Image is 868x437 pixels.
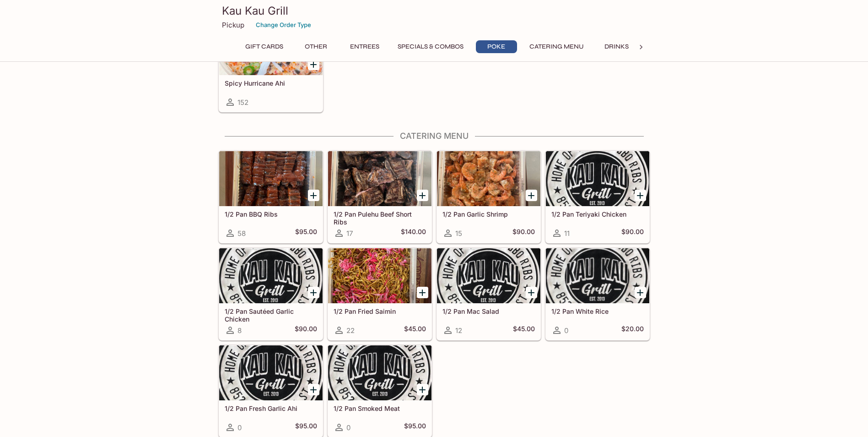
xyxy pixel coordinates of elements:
[240,40,288,53] button: Gift Cards
[218,131,650,141] h4: Catering Menu
[219,20,323,112] a: Spicy Hurricane Ahi152
[295,228,317,239] h5: $95.00
[219,151,323,243] a: 1/2 Pan BBQ Ribs58$95.00
[404,325,426,336] h5: $45.00
[621,228,644,239] h5: $90.00
[393,40,469,53] button: Specials & Combos
[437,151,541,243] a: 1/2 Pan Garlic Shrimp15$90.00
[225,210,317,218] h5: 1/2 Pan BBQ Ribs
[455,229,462,238] span: 15
[237,98,248,107] span: 152
[296,40,337,53] button: Other
[225,404,317,412] h5: 1/2 Pan Fresh Garlic Ahi
[545,151,650,243] a: 1/2 Pan Teriyaki Chicken11$90.00
[635,190,646,201] button: Add 1/2 Pan Teriyaki Chicken
[219,345,323,400] div: 1/2 Pan Fresh Garlic Ahi
[225,307,317,322] h5: 1/2 Pan Sautéed Garlic Chicken
[222,4,647,18] h3: Kau Kau Grill
[334,404,426,412] h5: 1/2 Pan Smoked Meat
[252,18,315,32] button: Change Order Type
[546,151,649,206] div: 1/2 Pan Teriyaki Chicken
[437,248,540,303] div: 1/2 Pan Mac Salad
[621,325,644,336] h5: $20.00
[328,248,431,303] div: 1/2 Pan Fried Saimin
[596,40,637,53] button: Drinks
[564,229,570,238] span: 11
[328,345,431,400] div: 1/2 Pan Smoked Meat
[219,248,323,303] div: 1/2 Pan Sautéed Garlic Chicken
[455,326,462,335] span: 12
[635,287,646,298] button: Add 1/2 Pan White Rice
[417,287,428,298] button: Add 1/2 Pan Fried Saimin
[237,326,242,335] span: 8
[328,151,432,243] a: 1/2 Pan Pulehu Beef Short Ribs17$140.00
[437,151,540,206] div: 1/2 Pan Garlic Shrimp
[328,248,432,340] a: 1/2 Pan Fried Saimin22$45.00
[308,190,319,201] button: Add 1/2 Pan BBQ Ribs
[442,210,535,218] h5: 1/2 Pan Garlic Shrimp
[219,248,323,340] a: 1/2 Pan Sautéed Garlic Chicken8$90.00
[404,422,426,433] h5: $95.00
[334,307,426,315] h5: 1/2 Pan Fried Saimin
[417,384,428,395] button: Add 1/2 Pan Smoked Meat
[526,190,537,201] button: Add 1/2 Pan Garlic Shrimp
[346,229,353,238] span: 17
[401,228,426,239] h5: $140.00
[546,248,649,303] div: 1/2 Pan White Rice
[551,210,644,218] h5: 1/2 Pan Teriyaki Chicken
[551,307,644,315] h5: 1/2 Pan White Rice
[237,229,246,238] span: 58
[308,59,319,70] button: Add Spicy Hurricane Ahi
[328,151,431,206] div: 1/2 Pan Pulehu Beef Short Ribs
[219,20,323,75] div: Spicy Hurricane Ahi
[346,326,355,335] span: 22
[417,190,428,201] button: Add 1/2 Pan Pulehu Beef Short Ribs
[219,151,323,206] div: 1/2 Pan BBQ Ribs
[346,423,350,432] span: 0
[334,210,426,225] h5: 1/2 Pan Pulehu Beef Short Ribs
[344,40,385,53] button: Entrees
[237,423,242,432] span: 0
[295,422,317,433] h5: $95.00
[545,248,650,340] a: 1/2 Pan White Rice0$20.00
[512,228,535,239] h5: $90.00
[295,325,317,336] h5: $90.00
[225,79,317,87] h5: Spicy Hurricane Ahi
[308,384,319,395] button: Add 1/2 Pan Fresh Garlic Ahi
[222,21,244,29] p: Pickup
[513,325,535,336] h5: $45.00
[308,287,319,298] button: Add 1/2 Pan Sautéed Garlic Chicken
[476,40,517,53] button: Poke
[526,287,537,298] button: Add 1/2 Pan Mac Salad
[564,326,568,335] span: 0
[524,40,589,53] button: Catering Menu
[437,248,541,340] a: 1/2 Pan Mac Salad12$45.00
[442,307,535,315] h5: 1/2 Pan Mac Salad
